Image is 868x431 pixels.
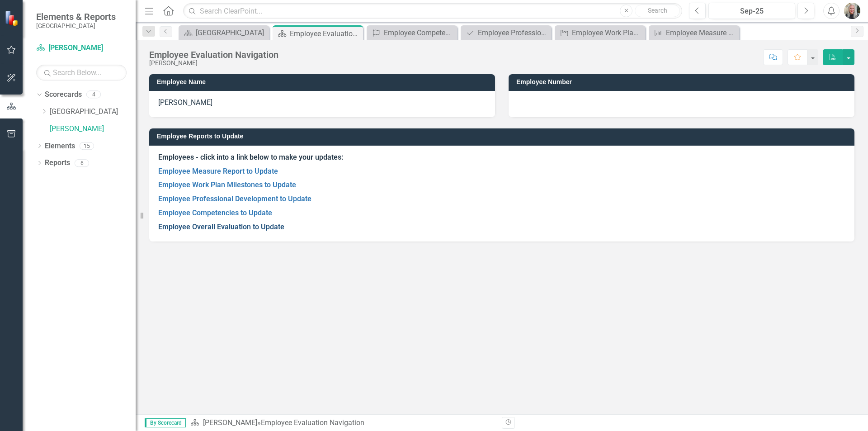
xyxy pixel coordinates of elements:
div: Employee Professional Development to Update [478,27,549,38]
h3: Employee Number [516,79,850,85]
a: Reports [45,158,70,168]
button: Search [635,5,680,17]
a: Employee Professional Development to Update [158,194,311,203]
div: Employee Evaluation Navigation [290,28,361,39]
p: [PERSON_NAME] [158,98,486,108]
input: Search ClearPoint... [183,3,682,19]
div: Employee Evaluation Navigation [149,50,278,60]
div: 6 [75,159,89,167]
div: Employee Work Plan Milestones to Update [572,27,643,38]
a: Employee Work Plan Milestones to Update [557,27,643,38]
div: Employee Measure Report to Update [666,27,737,38]
div: » [190,418,495,428]
a: [GEOGRAPHIC_DATA] [50,107,136,117]
button: Sep-25 [708,3,795,19]
a: [PERSON_NAME] [50,124,136,134]
div: Employee Competencies to Update [384,27,455,38]
img: Davalyn Hoock [844,3,860,19]
a: Employee Competencies to Update [158,208,272,217]
a: Employee Competencies to Update [369,27,455,38]
div: [GEOGRAPHIC_DATA] [196,27,267,38]
a: [GEOGRAPHIC_DATA] [181,27,267,38]
img: ClearPoint Strategy [5,10,20,26]
a: Employee Measure Report to Update [158,167,278,175]
h3: Employee Name [157,79,491,85]
span: Search [648,7,667,14]
a: [PERSON_NAME] [36,43,127,53]
small: [GEOGRAPHIC_DATA] [36,22,116,29]
a: Employee Professional Development to Update [463,27,549,38]
span: By Scorecard [145,418,186,427]
input: Search Below... [36,65,127,81]
div: [PERSON_NAME] [149,60,278,66]
h3: Employee Reports to Update [157,133,850,140]
span: Elements & Reports [36,11,116,22]
a: Employee Measure Report to Update [651,27,737,38]
a: [PERSON_NAME] [203,418,257,427]
div: Sep-25 [712,6,792,17]
div: 4 [86,91,101,99]
div: Employee Evaluation Navigation [261,418,364,427]
a: Scorecards [45,90,82,100]
div: 15 [80,142,94,150]
strong: Employees - click into a link below to make your updates: [158,153,343,161]
a: Employee Overall Evaluation to Update [158,223,284,231]
a: Employee Work Plan Milestones to Update [158,180,296,189]
a: Elements [45,141,75,152]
